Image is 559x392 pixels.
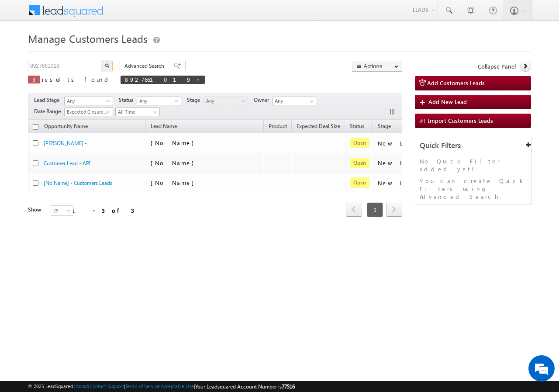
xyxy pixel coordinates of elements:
[350,177,369,188] span: Open
[151,179,198,186] span: [No Name]
[420,177,527,201] p: You can create Quick Filters using Advanced Search.
[345,121,369,133] a: Status
[346,202,362,217] span: prev
[195,383,295,390] span: Your Leadsquared Account Number is
[204,97,245,105] span: Any
[378,159,421,167] div: New Lead
[44,123,88,129] span: Opportunity Name
[297,123,340,129] span: Expected Deal Size
[292,121,345,133] a: Expected Deal Size
[72,205,134,215] div: 1 - 3 of 3
[378,123,391,129] span: Stage
[350,158,369,168] span: Open
[32,76,35,83] span: 3
[115,108,160,116] a: All Time
[44,160,90,167] a: Customer Lead - API
[124,62,167,70] span: Advanced Search
[386,203,402,217] a: next
[273,97,317,105] input: Type to Search
[151,159,198,167] span: [No Name]
[34,108,64,115] span: Date Range
[346,203,362,217] a: prev
[65,97,110,105] span: Any
[373,121,395,133] a: Stage
[64,108,113,116] a: Expected Closure Date
[44,180,112,186] a: [No Name] - Customers Leads
[51,207,74,215] span: 25
[415,137,531,154] div: Quick Filters
[386,202,402,217] span: next
[125,383,159,389] a: Terms of Service
[282,383,295,390] span: 77516
[34,96,63,104] span: Lead Stage
[33,124,38,130] input: Check all records
[137,97,181,105] a: Any
[40,121,92,133] a: Opportunity Name
[420,157,527,173] p: No Quick Filter added yet!
[378,179,421,187] div: New Lead
[350,138,369,148] span: Open
[42,76,111,83] span: results found
[28,31,148,45] span: Manage Customers Leads
[254,96,273,104] span: Owner
[119,96,137,104] span: Status
[125,76,192,83] span: 8927661019
[269,123,287,129] span: Product
[378,139,421,147] div: New Lead
[161,383,194,389] a: Acceptable Use
[51,205,73,216] a: 25
[44,140,87,146] a: [PERSON_NAME] -
[352,61,402,72] button: Actions
[428,117,493,124] span: Import Customers Leads
[90,383,124,389] a: Contact Support
[116,108,157,116] span: All Time
[367,202,383,217] span: 1
[478,62,516,70] span: Collapse Panel
[64,97,113,105] a: Any
[187,96,204,104] span: Stage
[204,97,248,105] a: Any
[28,382,295,391] span: © 2025 LeadSquared | | | | |
[28,206,44,214] div: Show
[428,98,467,105] span: Add New Lead
[427,79,485,87] span: Add Customers Leads
[137,97,179,105] span: Any
[76,383,88,389] a: About
[146,121,181,133] span: Lead Name
[305,97,316,106] a: Show All Items
[151,139,198,146] span: [No Name]
[105,63,109,68] img: Search
[65,108,110,116] span: Expected Closure Date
